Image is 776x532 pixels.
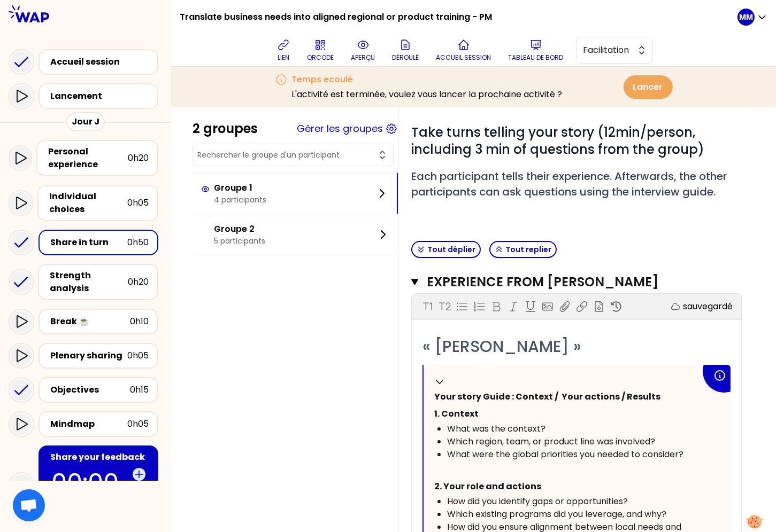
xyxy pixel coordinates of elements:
p: T2 [439,299,451,314]
span: Which region, team, or product line was involved? [447,435,655,448]
button: Tout déplier [411,241,481,258]
button: Tableau de bord [504,34,567,66]
button: lien [273,34,294,66]
p: Accueil session [436,53,491,62]
span: Which existing programs did you leverage, and why? [447,508,666,520]
button: Lancer [624,75,673,99]
button: Facilitation [576,37,653,64]
span: 1. Context [434,408,479,420]
p: 00:00 [51,471,128,495]
p: 4 participants [214,194,266,205]
div: Share your feedback [50,451,149,464]
div: 0h20 [128,152,149,165]
div: 2 groupes [193,120,258,137]
button: Tout replier [489,241,557,258]
span: Your story Guide : Context / Your actions / Results [434,390,660,403]
button: Déroulé [388,34,423,66]
div: 0h05 [127,418,149,431]
span: 2. Your role and actions [434,480,541,492]
p: sauvegardé [683,300,733,313]
div: Accueil session [50,56,153,68]
p: Groupe 1 [214,182,266,194]
p: aperçu [351,53,375,62]
input: Rechercher le groupe d'un participant [197,150,376,160]
div: Jour J [66,112,105,131]
p: lien [278,53,289,62]
div: 0h05 [127,349,149,362]
p: T1 [423,299,433,314]
h3: Experience from [PERSON_NAME] [427,273,701,291]
span: « [PERSON_NAME] » [422,335,581,358]
span: How did you identify gaps or opportunities? [447,495,628,507]
span: Take turns telling your story (12min/person, including 3 min of questions from the group) [411,123,704,158]
p: 5 participants [214,236,265,246]
p: Tableau de bord [508,53,563,62]
button: MM [737,9,767,26]
div: Break ☕️ [50,315,130,328]
p: Groupe 2 [214,223,265,236]
div: Individual choices [49,190,127,216]
p: L'activité est terminée, voulez vous lancer la prochaine activité ? [292,88,563,101]
button: QRCODE [303,34,338,66]
div: Strength analysis [50,269,128,295]
p: Déroulé [392,53,419,62]
div: Personal experience [48,145,128,171]
div: Ouvrir le chat [13,489,45,521]
span: What was the context? [447,423,545,435]
div: 0h05 [127,197,149,209]
h3: Temps ecoulé [292,73,563,86]
div: Plenary sharing [50,349,127,362]
div: Lancement [50,90,153,103]
div: 0h15 [130,384,149,396]
button: Experience from [PERSON_NAME] [411,273,742,291]
p: QRCODE [307,53,334,62]
span: Facilitation [583,44,631,57]
div: 0h20 [128,276,149,288]
div: 0h10 [130,315,149,328]
span: Each participant tells their experience. Afterwards, the other participants can ask questions usi... [411,169,729,199]
div: Share in turn [50,236,127,249]
div: Objectives [50,384,130,396]
p: MM [739,12,753,22]
button: aperçu [347,34,379,66]
span: What were the global priorities you needed to consider? [447,448,683,460]
div: 0h50 [127,236,149,249]
button: Accueil session [432,34,495,66]
button: Gérer les groupes [297,121,383,136]
div: Mindmap [50,418,127,431]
